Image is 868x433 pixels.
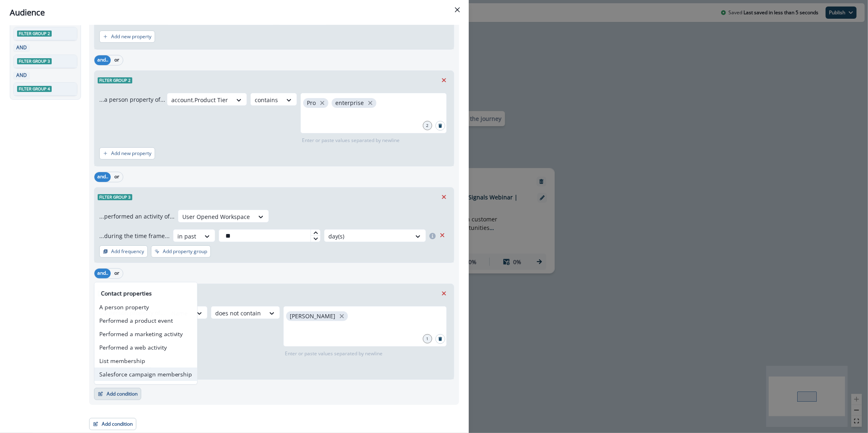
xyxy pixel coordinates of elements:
[94,354,197,367] button: List membership
[318,99,326,107] button: close
[94,388,141,400] button: Add condition
[10,7,459,19] div: Audience
[423,121,432,130] div: 2
[94,367,197,381] button: Salesforce campaign membership
[435,121,445,131] button: Search
[99,95,165,104] p: ...a person property of...
[435,334,445,344] button: Search
[163,249,207,254] p: Add property group
[17,86,52,92] span: Filter group 4
[111,34,151,39] p: Add new property
[15,72,28,79] p: AND
[99,212,175,221] p: ...performed an activity of...
[101,289,190,297] p: Contact properties
[437,287,450,300] button: Remove
[99,232,170,240] p: ...during the time frame...
[300,137,401,144] p: Enter or paste values separated by newline
[98,77,132,83] span: Filter group 2
[111,249,144,254] p: Add frequency
[15,44,28,51] p: AND
[94,269,111,278] button: and..
[111,269,123,278] button: or
[99,147,155,160] button: Add new property
[17,31,52,37] span: Filter group 2
[436,229,449,241] button: Remove
[99,31,155,43] button: Add new property
[437,74,450,86] button: Remove
[94,314,197,328] button: Performed a product event
[111,172,123,182] button: or
[307,100,316,107] p: Pro
[89,418,136,430] button: Add condition
[94,301,197,314] button: A person property
[94,172,111,182] button: and..
[111,151,151,156] p: Add new property
[338,312,346,320] button: close
[366,99,374,107] button: close
[451,3,464,16] button: Close
[99,245,148,258] button: Add frequency
[94,327,197,341] button: Performed a marketing activity
[151,245,211,258] button: Add property group
[94,55,111,65] button: and..
[437,191,450,203] button: Remove
[290,313,335,320] p: [PERSON_NAME]
[98,194,132,200] span: Filter group 3
[94,341,197,354] button: Performed a web activity
[335,100,364,107] p: enterprise
[423,334,432,343] div: 1
[111,55,123,65] button: or
[283,350,384,357] p: Enter or paste values separated by newline
[17,58,52,64] span: Filter group 3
